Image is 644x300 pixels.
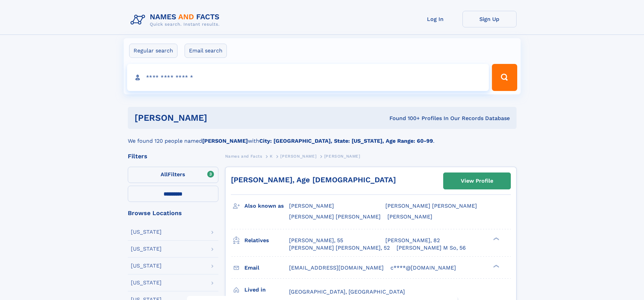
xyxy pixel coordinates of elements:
a: K [270,152,273,160]
span: All [161,171,168,178]
a: [PERSON_NAME] [PERSON_NAME], 52 [289,244,390,252]
span: [GEOGRAPHIC_DATA], [GEOGRAPHIC_DATA] [289,289,405,295]
div: View Profile [461,173,493,189]
a: [PERSON_NAME] [280,152,316,160]
h3: Also known as [244,200,289,212]
img: Logo Names and Facts [128,11,225,29]
b: [PERSON_NAME] [202,138,248,144]
a: [PERSON_NAME], 55 [289,237,343,244]
span: [PERSON_NAME] [280,154,316,159]
a: Names and Facts [225,152,262,160]
span: [EMAIL_ADDRESS][DOMAIN_NAME] [289,264,384,271]
h1: [PERSON_NAME] [135,114,299,122]
label: Filters [128,167,218,183]
b: City: [GEOGRAPHIC_DATA], State: [US_STATE], Age Range: 60-99 [259,138,433,144]
span: K [270,154,273,159]
a: Log In [408,11,462,27]
a: [PERSON_NAME], Age [DEMOGRAPHIC_DATA] [231,176,396,184]
h3: Email [244,262,289,274]
label: Regular search [129,44,177,58]
div: We found 120 people named with . [128,129,517,145]
div: Browse Locations [128,210,218,216]
a: [PERSON_NAME] M So, 56 [397,244,466,252]
span: [PERSON_NAME] [324,154,360,159]
a: View Profile [444,173,510,189]
div: ❯ [492,236,500,241]
div: [US_STATE] [131,229,162,235]
h3: Lived in [244,284,289,296]
h3: Relatives [244,235,289,246]
div: Filters [128,153,218,159]
a: [PERSON_NAME], 82 [385,237,440,244]
span: [PERSON_NAME] [289,203,334,209]
div: [US_STATE] [131,263,162,269]
div: [US_STATE] [131,280,162,285]
span: [PERSON_NAME] [387,213,432,220]
label: Email search [185,44,227,58]
div: [US_STATE] [131,246,162,252]
span: [PERSON_NAME] [PERSON_NAME] [289,213,381,220]
input: search input [127,64,489,91]
a: Sign Up [462,11,517,27]
button: Search Button [492,64,517,91]
div: ❯ [492,264,500,268]
span: [PERSON_NAME] [PERSON_NAME] [385,203,477,209]
div: Found 100+ Profiles In Our Records Database [298,115,510,122]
